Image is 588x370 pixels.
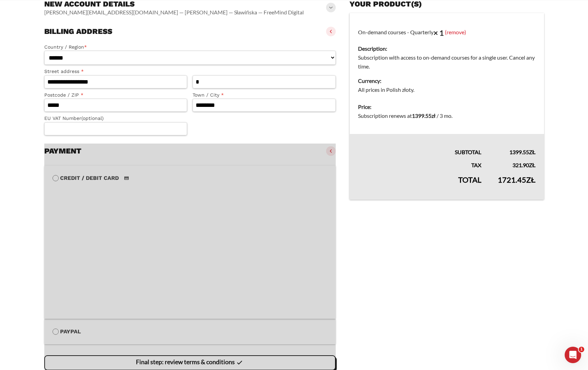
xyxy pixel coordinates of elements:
label: Street address [44,67,187,75]
label: Postcode / ZIP [44,91,187,99]
th: Subtotal [350,134,489,157]
bdi: 1399.55 [412,112,435,119]
dt: Currency: [358,76,535,85]
dd: Subscription with access to on-demand courses for a single user. Cancel any time. [358,53,535,71]
span: zł [431,112,435,119]
bdi: 1399.55 [509,149,536,155]
label: EU VAT Number [44,114,187,122]
span: / 3 mo [437,112,451,119]
strong: × 1 [434,28,444,37]
iframe: Intercom live chat [565,347,581,363]
bdi: 321.90 [512,162,536,168]
span: zł [529,162,536,168]
label: Country / Region [44,43,336,51]
a: (remove) [445,28,466,35]
th: Total [350,170,489,200]
span: (optional) [81,115,104,121]
span: Subscription renews at . [358,112,452,119]
h3: Billing address [44,27,112,36]
vaadin-horizontal-layout: [PERSON_NAME][EMAIL_ADDRESS][DOMAIN_NAME] — [PERSON_NAME] — Sławińska — FreeMind Digital [44,9,304,16]
bdi: 1721.45 [498,175,535,184]
dt: Price: [358,102,535,111]
span: zł [526,175,535,184]
dt: Description: [358,44,535,53]
dd: All prices in Polish złoty. [358,85,535,94]
th: Tax [350,157,489,170]
span: zł [529,149,536,155]
td: On-demand courses - Quarterly [350,13,544,99]
span: 1 [579,347,584,352]
label: Town / City [193,91,336,99]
